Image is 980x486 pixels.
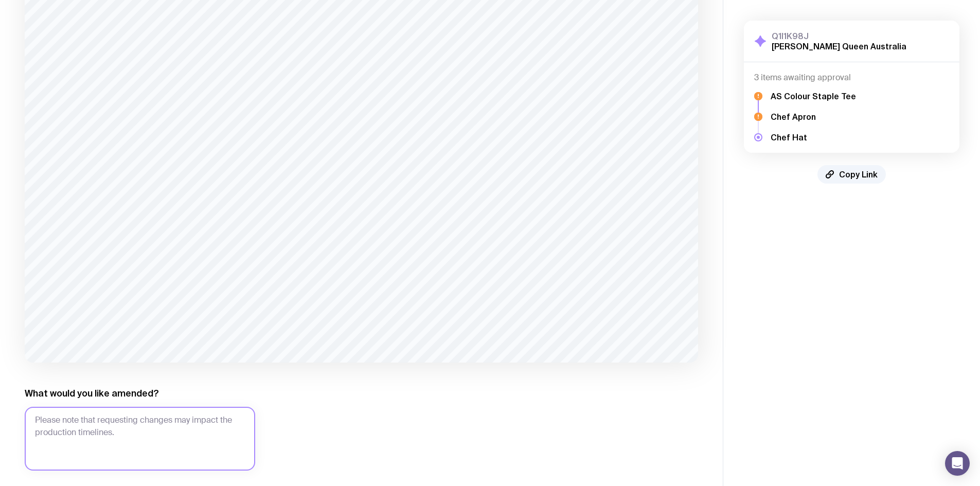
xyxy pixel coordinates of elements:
h3: Q1I1K98J [772,31,906,41]
h5: Chef Hat [771,132,856,142]
button: Copy Link [817,165,886,184]
h5: Chef Apron [771,112,856,122]
h5: AS Colour Staple Tee [771,91,856,101]
div: Open Intercom Messenger [945,451,970,476]
h2: [PERSON_NAME] Queen Australia [772,41,906,51]
h4: 3 items awaiting approval [754,73,949,83]
label: What would you like amended? [25,387,159,400]
span: Copy Link [839,169,878,179]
